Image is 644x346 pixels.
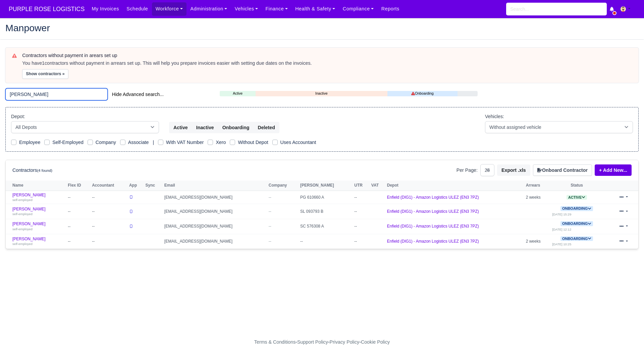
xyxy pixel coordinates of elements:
th: Status [550,181,603,191]
a: Onboarding [560,236,593,241]
th: Name [6,181,66,191]
label: Without Depot [238,139,268,146]
a: Enfield (DIG1) - Amazon Logistics ULEZ (EN3 7PZ) [387,209,479,214]
a: Administration [186,2,231,15]
td: -- [353,204,370,219]
a: Compliance [339,2,378,15]
th: Depot [385,181,524,191]
h6: Contractors [12,167,52,173]
td: -- [90,191,127,204]
a: Cookie Policy [361,339,390,345]
label: Company [96,139,116,146]
a: Onboarding [560,206,593,211]
td: -- [66,219,90,234]
td: -- [90,204,127,219]
a: [PERSON_NAME] self-employed [12,193,64,202]
button: Active [169,122,192,133]
small: [DATE] 15:29 [552,212,571,216]
label: Self-Employed [52,139,84,146]
th: Flex ID [66,181,90,191]
label: Xero [216,139,226,146]
td: [EMAIL_ADDRESS][DOMAIN_NAME] [163,234,267,249]
strong: 1 [42,60,45,66]
small: self-employed [12,242,33,246]
button: Onboard Contractor [533,164,592,176]
th: UTR [353,181,370,191]
a: Reports [378,2,403,15]
button: Export .xls [497,164,530,176]
iframe: Chat Widget [523,268,644,346]
h6: Contractors without payment in arears set up [22,53,632,58]
td: SC 576308 A [299,219,353,234]
label: With VAT Number [166,139,204,146]
small: self-employed [12,212,33,216]
a: Schedule [123,2,152,15]
button: Hide Advanced search... [108,89,168,100]
button: Onboarding [218,122,254,133]
td: [EMAIL_ADDRESS][DOMAIN_NAME] [163,219,267,234]
label: Per Page: [457,166,478,174]
small: (4 found) [37,168,53,172]
td: -- [90,219,127,234]
div: You have contractors without payment in arrears set up. This will help you prepare invoices easie... [22,60,632,67]
label: Employee [19,139,40,146]
a: + Add New... [595,164,632,176]
td: [EMAIL_ADDRESS][DOMAIN_NAME] [163,191,267,204]
h2: Manpower [5,23,639,33]
a: PURPLE ROSE LOGISTICS [5,3,88,16]
a: Health & Safety [291,2,339,15]
td: PG 610660 A [299,191,353,204]
input: Search (by name, email, transporter id) ... [5,88,108,100]
a: Terms & Conditions [254,339,296,345]
a: Onboarding [387,91,458,96]
td: 2 weeks [524,191,551,204]
div: - - - [131,338,513,346]
small: [DATE] 10:25 [552,242,571,246]
a: [PERSON_NAME] self-employed [12,221,64,231]
label: Associate [128,139,149,146]
th: Accountant [90,181,127,191]
div: Manpower [0,18,644,40]
button: Show contractors » [22,69,68,79]
button: Deleted [253,122,279,133]
a: Finance [262,2,291,15]
td: -- [353,219,370,234]
td: 2 weeks [524,234,551,249]
td: [EMAIL_ADDRESS][DOMAIN_NAME] [163,204,267,219]
small: self-employed [12,227,33,231]
label: Uses Accountant [280,139,316,146]
td: -- [66,234,90,249]
a: Vehicles [231,2,262,15]
a: Active [567,195,587,200]
button: Inactive [192,122,218,133]
td: -- [299,234,353,249]
th: Email [163,181,267,191]
label: Vehicles: [485,113,504,120]
a: Enfield (DIG1) - Amazon Logistics ULEZ (EN3 7PZ) [387,224,479,229]
td: -- [66,204,90,219]
a: Privacy Policy [330,339,360,345]
td: -- [353,191,370,204]
a: Workforce [152,2,187,15]
a: Enfield (DIG1) - Amazon Logistics ULEZ (EN3 7PZ) [387,239,479,244]
th: Sync [144,181,162,191]
td: -- [90,234,127,249]
span: -- [269,209,271,214]
th: Arrears [524,181,551,191]
a: [PERSON_NAME] self-employed [12,207,64,216]
th: Company [267,181,299,191]
div: + Add New... [592,164,632,176]
a: [PERSON_NAME] self-employed [12,237,64,246]
span: -- [269,239,271,244]
span: -- [269,224,271,229]
a: My Invoices [88,2,123,15]
a: Inactive [256,91,387,96]
a: Active [220,91,256,96]
span: -- [269,195,271,200]
th: App [127,181,144,191]
a: Enfield (DIG1) - Amazon Logistics ULEZ (EN3 7PZ) [387,195,479,200]
label: Depot: [11,113,25,120]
